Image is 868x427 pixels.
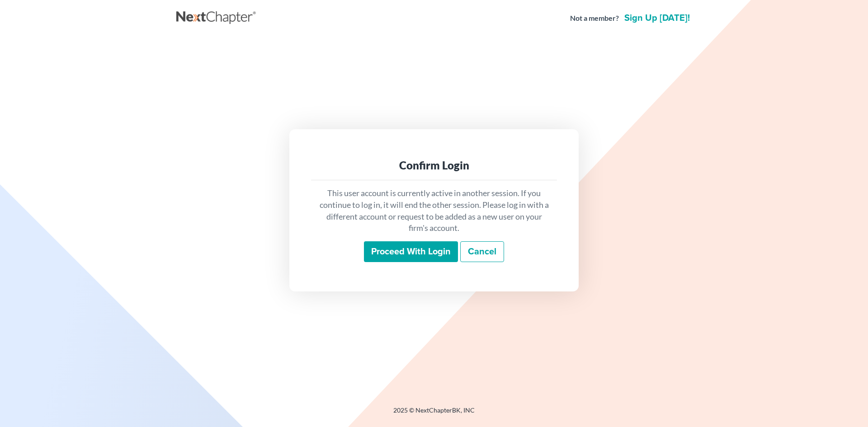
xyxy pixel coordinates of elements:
input: Proceed with login [364,241,458,262]
div: 2025 © NextChapterBK, INC [176,406,692,422]
a: Cancel [460,241,504,262]
a: Sign up [DATE]! [623,14,692,23]
div: Confirm Login [318,158,550,173]
strong: Not a member? [570,13,619,23]
p: This user account is currently active in another session. If you continue to log in, it will end ... [318,188,550,234]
